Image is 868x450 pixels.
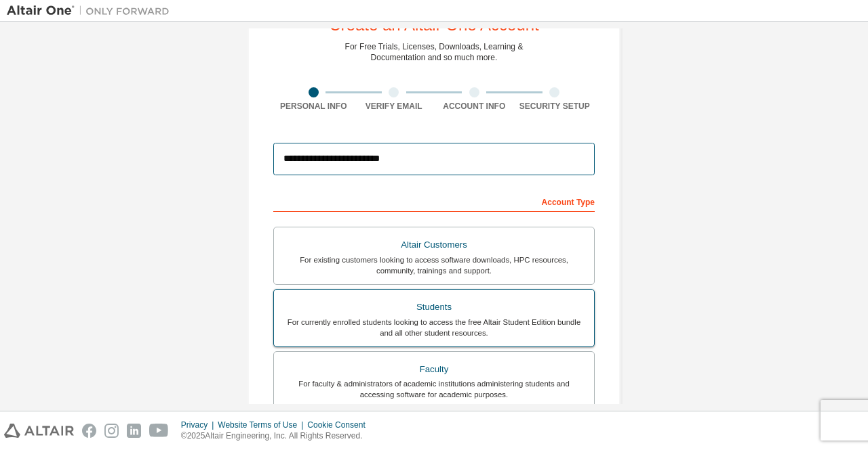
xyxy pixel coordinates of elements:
[273,190,595,212] div: Account Type
[282,235,586,254] div: Altair Customers
[273,101,354,112] div: Personal Info
[218,420,307,430] div: Website Terms of Use
[82,424,96,438] img: facebook.svg
[282,378,586,400] div: For faculty & administrators of academic institutions administering students and accessing softwa...
[181,430,374,442] p: © 2025 Altair Engineering, Inc. All Rights Reserved.
[282,254,586,276] div: For existing customers looking to access software downloads, HPC resources, community, trainings ...
[307,420,373,430] div: Cookie Consent
[127,424,141,438] img: linkedin.svg
[282,317,586,338] div: For currently enrolled students looking to access the free Altair Student Edition bundle and all ...
[282,298,586,317] div: Students
[345,41,524,63] div: For Free Trials, Licenses, Downloads, Learning & Documentation and so much more.
[329,17,539,33] div: Create an Altair One Account
[434,101,515,112] div: Account Info
[354,101,435,112] div: Verify Email
[4,424,74,438] img: altair_logo.svg
[7,4,176,18] img: Altair One
[515,101,595,112] div: Security Setup
[282,360,586,379] div: Faculty
[104,424,119,438] img: instagram.svg
[149,424,169,438] img: youtube.svg
[181,420,218,430] div: Privacy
